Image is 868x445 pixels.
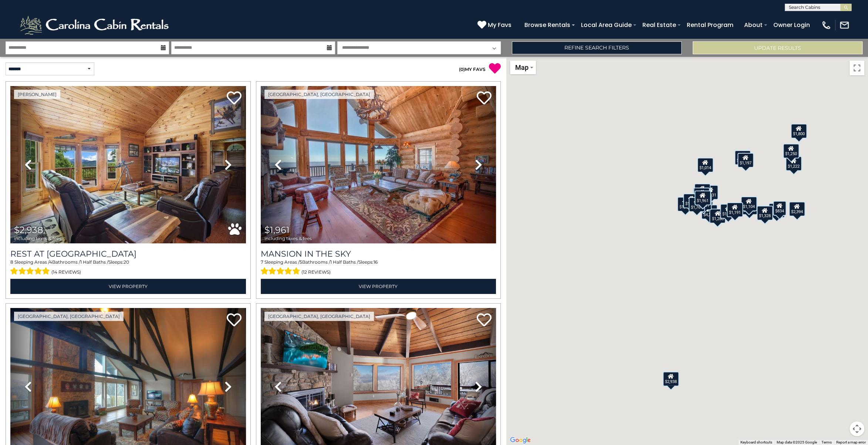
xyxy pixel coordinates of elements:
[477,90,492,106] a: Add to favorites
[10,249,246,259] a: Rest at [GEOGRAPHIC_DATA]
[821,20,831,30] img: phone-regular-white.png
[734,150,751,165] div: $1,469
[709,209,726,223] div: $1,280
[264,236,312,241] span: including taxes & fees
[49,259,52,265] span: 4
[510,61,536,74] button: Change map style
[300,259,302,265] span: 5
[477,20,513,30] a: My Favs
[261,86,496,243] img: thumbnail_163263808.jpeg
[477,312,492,328] a: Add to favorites
[740,18,766,31] a: About
[515,64,528,71] span: Map
[10,259,13,265] span: 8
[737,153,754,167] div: $1,197
[264,312,374,321] a: [GEOGRAPHIC_DATA], [GEOGRAPHIC_DATA]
[770,18,814,31] a: Owner Login
[786,156,802,171] div: $1,222
[693,187,710,202] div: $1,539
[677,196,693,211] div: $1,501
[227,312,242,328] a: Add to favorites
[850,421,864,436] button: Map camera controls
[374,259,378,265] span: 16
[773,201,786,215] div: $834
[18,14,172,36] img: White-1-2.png
[693,41,862,54] button: Update Results
[839,20,850,30] img: mail-regular-white.png
[264,90,374,99] a: [GEOGRAPHIC_DATA], [GEOGRAPHIC_DATA]
[14,236,61,241] span: including taxes & fees
[261,279,496,294] a: View Property
[508,435,533,445] a: Open this area in Google Maps (opens a new window)
[577,18,635,31] a: Local Area Guide
[261,259,263,265] span: 7
[727,202,743,217] div: $1,191
[264,225,290,235] span: $1,961
[689,197,705,212] div: $1,761
[777,440,817,444] span: Map data ©2025 Google
[301,267,331,277] span: (12 reviews)
[10,259,246,277] div: Sleeping Areas / Bathrooms / Sleeps:
[791,123,807,138] div: $1,800
[460,66,463,72] span: 0
[769,203,785,218] div: $1,784
[51,267,81,277] span: (14 reviews)
[521,18,574,31] a: Browse Rentals
[821,440,832,444] a: Terms (opens in new tab)
[683,193,699,208] div: $1,952
[783,144,799,158] div: $1,250
[512,41,682,54] a: Refine Search Filters
[757,205,773,220] div: $1,328
[459,66,486,72] a: (0)MY FAVS
[459,66,465,72] span: ( )
[694,184,710,198] div: $1,779
[124,259,129,265] span: 20
[789,201,805,216] div: $2,394
[697,158,713,172] div: $1,014
[14,90,60,99] a: [PERSON_NAME]
[741,200,757,215] div: $2,020
[741,196,757,211] div: $1,104
[850,61,864,75] button: Toggle fullscreen view
[14,312,124,321] a: [GEOGRAPHIC_DATA], [GEOGRAPHIC_DATA]
[330,259,358,265] span: 1 Half Baths /
[836,440,866,444] a: Report a map error
[10,279,246,294] a: View Property
[508,435,533,445] img: Google
[10,86,246,243] img: thumbnail_164747674.jpeg
[740,440,772,445] button: Keyboard shortcuts
[261,259,496,277] div: Sleeping Areas / Bathrooms / Sleeps:
[663,372,679,386] div: $2,938
[14,225,43,235] span: $2,938
[261,249,496,259] a: Mansion In The Sky
[10,249,246,259] h3: Rest at Mountain Crest
[639,18,680,31] a: Real Estate
[80,259,108,265] span: 1 Half Baths /
[695,190,711,205] div: $1,961
[720,203,736,218] div: $1,122
[227,90,242,106] a: Add to favorites
[683,18,737,31] a: Rental Program
[488,20,511,30] span: My Favs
